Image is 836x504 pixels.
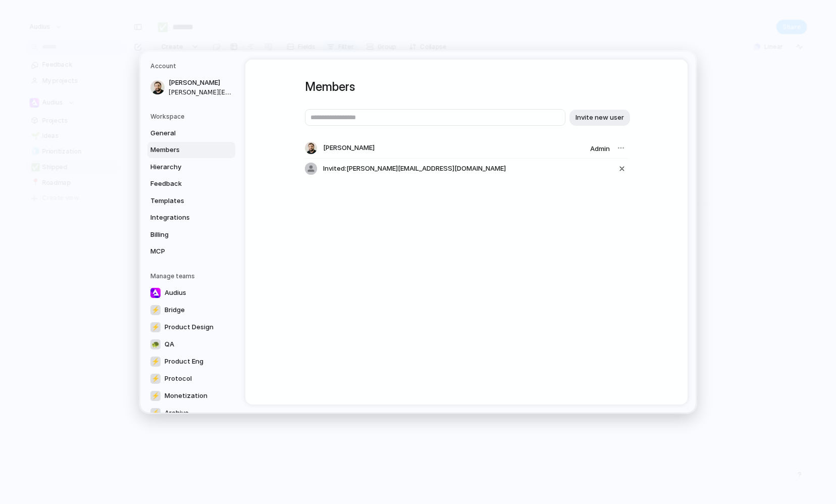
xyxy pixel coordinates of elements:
[150,112,235,121] h5: Workspace
[165,322,214,332] span: Product Design
[150,145,215,155] span: Members
[150,246,215,257] span: MCP
[147,176,235,192] a: Feedback
[150,179,215,189] span: Feedback
[147,284,235,300] a: Audius
[323,164,506,174] span: Invited: [PERSON_NAME][EMAIL_ADDRESS][DOMAIN_NAME]
[147,142,235,158] a: Members
[147,301,235,318] a: ⚡Bridge
[147,387,235,404] a: ⚡Monetization
[147,370,235,386] a: ⚡Protocol
[150,356,161,366] div: ⚡
[150,339,161,349] div: 🐢
[165,287,186,297] span: Audius
[147,226,235,242] a: Billing
[165,356,203,366] span: Product Eng
[147,243,235,260] a: MCP
[147,75,235,100] a: [PERSON_NAME][PERSON_NAME][EMAIL_ADDRESS][DOMAIN_NAME]
[150,62,235,71] h5: Account
[150,213,215,223] span: Integrations
[165,390,207,400] span: Monetization
[590,144,610,153] span: Admin
[169,78,233,88] span: [PERSON_NAME]
[147,125,235,141] a: General
[150,229,215,239] span: Billing
[147,192,235,209] a: Templates
[576,112,624,122] span: Invite new user
[147,210,235,226] a: Integrations
[165,408,189,418] span: Archive
[569,109,630,125] button: Invite new user
[305,78,628,96] h1: Members
[150,271,235,280] h5: Manage teams
[150,408,161,418] div: ⚡
[147,336,235,352] a: 🐢QA
[323,143,375,153] span: [PERSON_NAME]
[150,305,161,315] div: ⚡
[150,195,215,206] span: Templates
[165,373,192,383] span: Protocol
[150,390,161,400] div: ⚡
[147,319,235,335] a: ⚡Product Design
[147,159,235,175] a: Hierarchy
[165,305,185,315] span: Bridge
[150,162,215,172] span: Hierarchy
[169,87,233,96] span: [PERSON_NAME][EMAIL_ADDRESS][DOMAIN_NAME]
[150,128,215,138] span: General
[165,339,174,349] span: QA
[147,405,235,421] a: ⚡Archive
[150,322,161,332] div: ⚡
[150,373,161,383] div: ⚡
[147,353,235,369] a: ⚡Product Eng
